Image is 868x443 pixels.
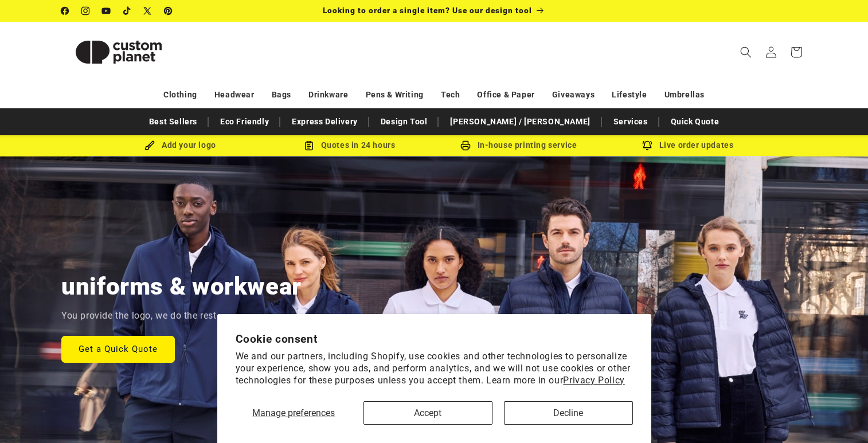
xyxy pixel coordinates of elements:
p: We and our partners, including Shopify, use cookies and other technologies to personalize your ex... [236,351,633,386]
span: Looking to order a single item? Use our design tool [323,6,532,15]
a: Lifestyle [612,85,647,105]
img: In-house printing [460,140,471,151]
a: Get a Quick Quote [61,335,175,362]
a: Best Sellers [143,112,203,132]
a: Design Tool [375,112,433,132]
button: Decline [504,401,633,425]
button: Manage preferences [236,401,352,425]
a: Headwear [214,85,255,105]
div: Add your logo [96,138,265,152]
a: Services [608,112,654,132]
a: Custom Planet [57,22,181,82]
a: Pens & Writing [366,85,424,105]
a: Privacy Policy [563,375,624,386]
summary: Search [733,40,758,65]
img: Brush Icon [144,140,155,151]
a: Bags [272,85,291,105]
h2: Cookie consent [236,332,633,346]
a: Giveaways [552,85,595,105]
a: Express Delivery [286,112,363,132]
img: Custom Planet [61,26,176,78]
button: Accept [363,401,492,425]
div: Quotes in 24 hours [265,138,434,152]
h2: uniforms & workwear [61,271,302,302]
p: You provide the logo, we do the rest. [61,308,219,324]
a: [PERSON_NAME] / [PERSON_NAME] [444,112,596,132]
a: Quick Quote [665,112,725,132]
a: Office & Paper [477,85,534,105]
a: Clothing [163,85,197,105]
span: Manage preferences [252,407,335,418]
a: Drinkware [308,85,348,105]
a: Tech [441,85,460,105]
img: Order updates [642,140,652,151]
div: Live order updates [603,138,772,152]
a: Umbrellas [664,85,705,105]
img: Order Updates Icon [304,140,314,151]
div: In-house printing service [434,138,603,152]
a: Eco Friendly [214,112,275,132]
